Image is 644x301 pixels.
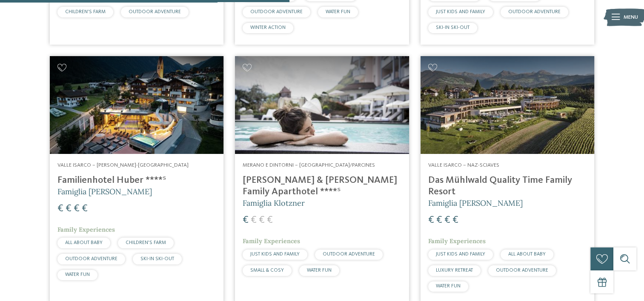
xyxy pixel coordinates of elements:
[250,252,300,257] span: JUST KIDS AND FAMILY
[235,56,409,154] img: Cercate un hotel per famiglie? Qui troverete solo i migliori!
[436,252,485,257] span: JUST KIDS AND FAMILY
[436,215,442,225] span: €
[428,175,587,198] h4: Das Mühlwald Quality Time Family Resort
[57,226,115,233] span: Family Experiences
[508,252,546,257] span: ALL ABOUT BABY
[428,237,486,245] span: Family Experiences
[496,268,548,273] span: OUTDOOR ADVENTURE
[259,215,265,225] span: €
[444,215,450,225] span: €
[140,256,174,261] span: SKI-IN SKI-OUT
[243,215,249,225] span: €
[428,162,499,168] span: Valle Isarco – Naz-Sciaves
[57,204,63,214] span: €
[250,25,286,30] span: WINTER ACTION
[126,240,166,245] span: CHILDREN’S FARM
[65,272,90,277] span: WATER FUN
[66,204,72,214] span: €
[436,268,473,273] span: LUXURY RETREAT
[428,215,434,225] span: €
[452,215,458,225] span: €
[243,162,375,168] span: Merano e dintorni – [GEOGRAPHIC_DATA]/Parcines
[436,25,469,30] span: SKI-IN SKI-OUT
[50,56,223,154] img: Cercate un hotel per famiglie? Qui troverete solo i migliori!
[436,284,461,289] span: WATER FUN
[65,256,117,261] span: OUTDOOR ADVENTURE
[129,9,181,14] span: OUTDOOR ADVENTURE
[65,240,103,245] span: ALL ABOUT BABY
[250,268,284,273] span: SMALL & COSY
[250,9,303,14] span: OUTDOOR ADVENTURE
[323,252,375,257] span: OUTDOOR ADVENTURE
[428,198,523,208] span: Famiglia [PERSON_NAME]
[243,237,300,245] span: Family Experiences
[57,162,189,168] span: Valle Isarco – [PERSON_NAME]-[GEOGRAPHIC_DATA]
[57,187,152,196] span: Famiglia [PERSON_NAME]
[508,9,561,14] span: OUTDOOR ADVENTURE
[82,204,88,214] span: €
[436,9,485,14] span: JUST KIDS AND FAMILY
[307,268,332,273] span: WATER FUN
[65,9,106,14] span: CHILDREN’S FARM
[267,215,273,225] span: €
[57,175,216,186] h4: Familienhotel Huber ****ˢ
[326,9,350,14] span: WATER FUN
[251,215,257,225] span: €
[421,56,594,154] img: Cercate un hotel per famiglie? Qui troverete solo i migliori!
[74,204,80,214] span: €
[243,198,305,208] span: Famiglia Klotzner
[243,175,401,198] h4: [PERSON_NAME] & [PERSON_NAME] Family Aparthotel ****ˢ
